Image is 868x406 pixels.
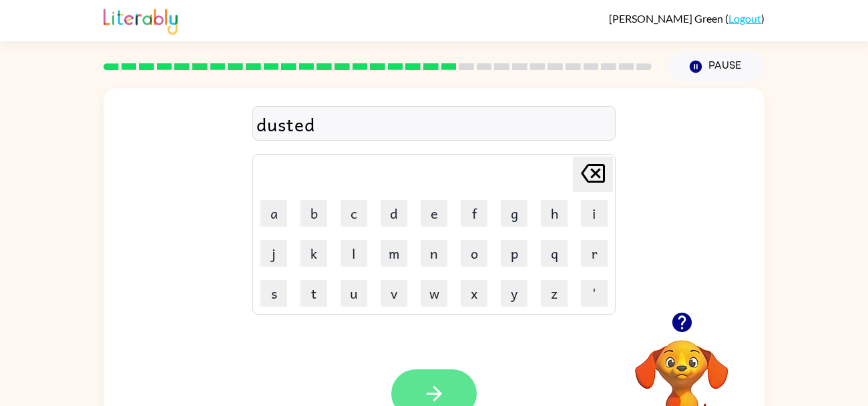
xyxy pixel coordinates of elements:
[300,240,327,267] button: k
[541,200,568,227] button: h
[501,240,527,267] button: p
[541,280,568,307] button: z
[103,5,178,35] img: Literably
[501,280,527,307] button: y
[381,240,407,267] button: m
[421,240,447,267] button: n
[381,200,407,227] button: d
[260,240,287,267] button: j
[501,200,527,227] button: g
[341,240,367,267] button: l
[581,280,608,307] button: '
[256,110,612,138] div: dusted
[300,200,327,227] button: b
[581,200,608,227] button: i
[421,280,447,307] button: w
[668,51,765,82] button: Pause
[421,200,447,227] button: e
[541,240,568,267] button: q
[461,200,487,227] button: f
[609,12,765,25] div: ( )
[341,200,367,227] button: c
[581,240,608,267] button: r
[300,280,327,307] button: t
[609,12,725,25] span: [PERSON_NAME] Green
[260,200,287,227] button: a
[461,280,487,307] button: x
[461,240,487,267] button: o
[381,280,407,307] button: v
[260,280,287,307] button: s
[728,12,761,25] a: Logout
[341,280,367,307] button: u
